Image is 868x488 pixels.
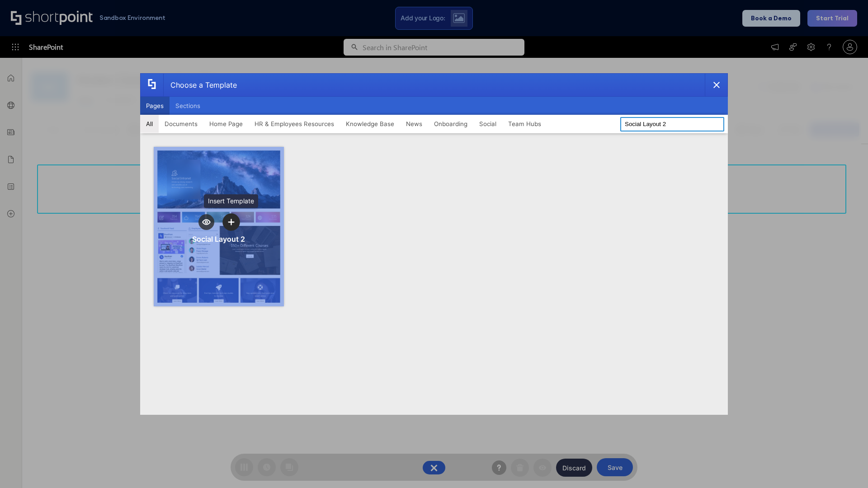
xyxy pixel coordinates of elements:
button: News [400,115,428,133]
button: HR & Employees Resources [249,115,340,133]
div: template selector [140,73,728,415]
button: Social [473,115,502,133]
input: Search [620,117,724,131]
button: Sections [170,97,206,115]
iframe: Chat Widget [823,445,868,488]
button: Documents [159,115,203,133]
div: Choose a Template [163,74,237,96]
button: Team Hubs [502,115,547,133]
button: All [140,115,159,133]
button: Onboarding [428,115,473,133]
button: Pages [140,97,170,115]
button: Home Page [203,115,249,133]
div: Social Layout 2 [192,235,245,244]
button: Knowledge Base [340,115,400,133]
